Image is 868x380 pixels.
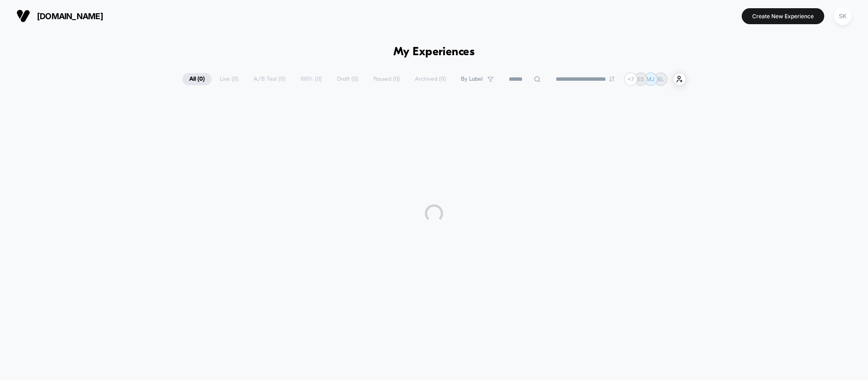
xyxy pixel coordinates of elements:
h1: My Experiences [393,46,475,59]
div: + 7 [624,73,637,86]
p: BL [657,76,664,83]
p: ES [637,76,644,83]
div: SK [834,7,852,25]
button: SK [831,7,854,26]
button: [DOMAIN_NAME] [14,9,106,23]
button: Create New Experience [742,8,824,24]
span: [DOMAIN_NAME] [37,11,103,21]
img: end [609,76,615,82]
p: MJ [646,76,655,83]
span: By Label [461,76,483,83]
img: Visually logo [16,9,30,23]
span: All ( 0 ) [182,73,212,85]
